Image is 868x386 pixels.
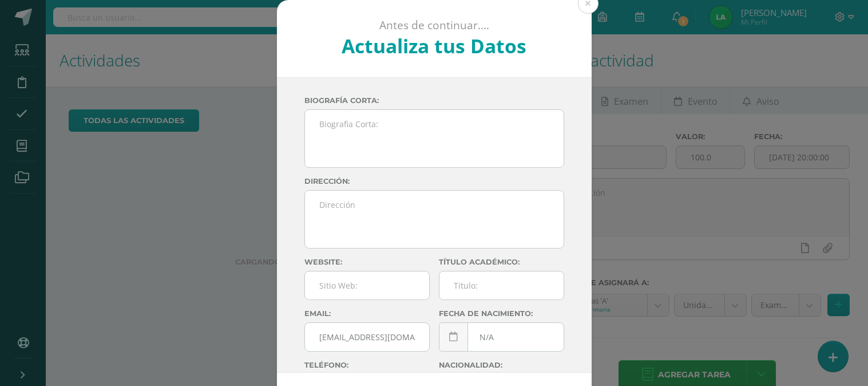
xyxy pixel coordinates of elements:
[439,323,564,351] input: Fecha de Nacimiento:
[439,258,564,266] label: Título académico:
[304,258,430,266] label: Website:
[307,18,561,33] p: Antes de continuar....
[304,361,430,369] label: Teléfono:
[304,96,564,105] label: Biografía corta:
[304,309,430,318] label: Email:
[304,177,564,186] label: Dirección:
[439,309,564,318] label: Fecha de nacimiento:
[307,33,561,59] h2: Actualiza tus Datos
[305,271,429,300] input: Sitio Web:
[305,323,429,351] input: Correo Electronico:
[439,271,564,300] input: Titulo:
[439,361,564,369] label: Nacionalidad:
